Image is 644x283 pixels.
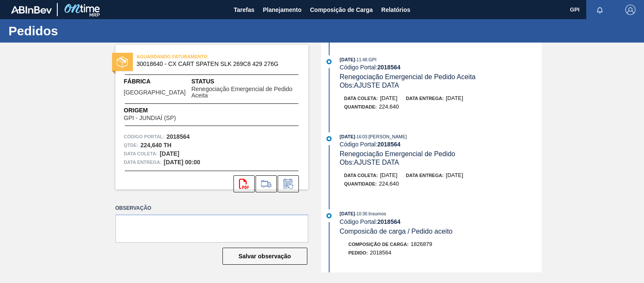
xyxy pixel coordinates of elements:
[370,249,391,256] span: 2018564
[381,5,410,15] span: Relatórios
[222,248,307,265] button: Salvar observação
[377,141,401,148] strong: 2018564
[340,57,355,62] span: [DATE]
[446,172,463,178] span: [DATE]
[137,52,256,61] span: AGUARDANDO FATURAMENTO
[340,159,399,166] span: Obs: AJUSTE DATA
[256,175,277,192] div: Ir para Composição de Carga
[233,175,255,192] div: Abrir arquivo PDF
[340,218,541,225] div: Código Portal:
[340,150,455,157] span: Renegociação Emergencial de Pedido
[406,96,444,101] span: Data entrega:
[406,173,444,178] span: Data entrega:
[586,4,613,16] button: Notificações
[367,134,407,139] span: : [PERSON_NAME]
[367,57,377,62] span: : GPI
[344,173,378,178] span: Data coleta:
[191,77,300,86] span: Status
[326,136,332,141] img: atual
[124,115,176,121] span: GPI - JUNDIAÍ (SP)
[379,180,399,187] span: 224,640
[124,77,191,86] span: Fábrica
[124,106,200,115] span: Origem
[446,95,463,101] span: [DATE]
[380,95,397,101] span: [DATE]
[355,212,367,216] span: - 10:36
[367,211,386,216] span: : Insumos
[117,57,128,68] img: status
[355,134,367,139] span: - 16:03
[349,242,409,247] span: Composição de Carga :
[340,228,453,235] span: Composicão de carga / Pedido aceito
[340,141,541,148] div: Código Portal:
[137,61,291,67] span: 30018640 - CX CART SPATEN SLK 269C8 429 276G
[379,103,399,110] span: 224,640
[124,132,165,141] span: Código Portal:
[164,159,200,166] strong: [DATE] 00:00
[141,142,172,149] strong: 224,640 TH
[344,181,377,186] span: Quantidade :
[340,73,475,80] span: Renegociação Emergencial de Pedido Aceita
[115,202,308,214] label: Observação
[355,57,367,62] span: - 11:48
[625,5,636,15] img: Logout
[377,64,401,71] strong: 2018564
[233,5,254,15] span: Tarefas
[380,172,397,178] span: [DATE]
[340,211,355,216] span: [DATE]
[326,59,332,64] img: atual
[124,149,158,158] span: Data coleta:
[340,64,541,71] div: Código Portal:
[344,96,378,101] span: Data coleta:
[310,5,373,15] span: Composição de Carga
[191,86,300,99] span: Renegociação Emergencial de Pedido Aceita
[340,82,399,89] span: Obs: AJUSTE DATA
[8,26,159,36] h1: Pedidos
[124,158,162,166] span: Data entrega:
[278,175,299,192] div: Informar alteração no pedido
[377,218,401,225] strong: 2018564
[349,250,368,255] span: Pedido :
[11,6,52,14] img: TNhmsLtSVTkK8tSr43FrP2fwEKptu5GPRR3wAAAABJRU5ErkJggg==
[124,141,138,149] span: Qtde :
[326,213,332,218] img: atual
[124,89,186,96] span: [GEOGRAPHIC_DATA]
[411,241,432,247] span: 1826879
[166,133,190,140] strong: 2018564
[263,5,301,15] span: Planejamento
[340,134,355,139] span: [DATE]
[344,104,377,109] span: Quantidade :
[160,150,179,157] strong: [DATE]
